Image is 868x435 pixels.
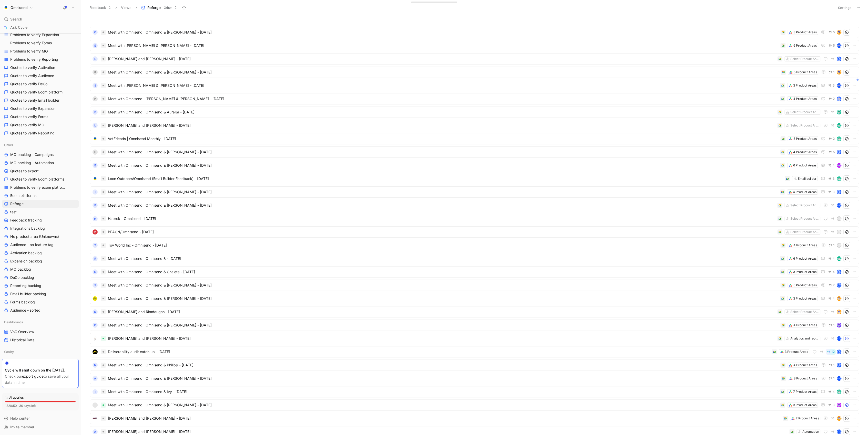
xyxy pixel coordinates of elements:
[108,229,775,235] span: BEACN/Omnisend - [DATE]
[798,176,816,181] div: Email builder
[2,184,79,191] a: Problems to verify ecom platforms
[827,282,836,288] button: 7
[108,362,778,368] span: Meet with Omnisend I Omnisend & Philipp - [DATE]
[93,70,98,75] div: B
[2,141,79,314] div: OtherMO backlog - CampaignsMO backlog - AutomationQuotes to exportQuotes to verify Ecom platforms...
[2,282,79,290] a: Reporting backlog
[90,27,859,38] a: OMeet with Omnisend I Omnisend & [PERSON_NAME] - [DATE]3 Product Areas5avatar
[10,300,35,305] span: Forms backlog
[10,209,17,215] span: test
[827,296,836,301] button: 4
[10,291,46,296] span: Email builder backlog
[108,29,778,35] span: Meet with Omnisend I Omnisend & [PERSON_NAME] - [DATE]
[837,257,841,260] img: avatar
[827,269,836,275] button: 4
[93,189,98,195] div: I
[837,417,841,420] img: avatar
[833,137,835,140] span: 2
[790,216,819,221] div: Select Product Areas
[833,71,835,74] span: 1
[837,177,841,181] img: avatar
[4,349,14,354] span: Sanity
[108,56,775,62] span: [PERSON_NAME] and [PERSON_NAME] - [DATE]
[837,110,841,114] img: avatar
[108,415,781,421] span: [PERSON_NAME] and [PERSON_NAME] - [DATE]
[93,110,98,115] div: B
[833,164,835,167] span: 4
[793,256,816,261] div: 6 Product Areas
[793,269,816,274] div: 3 Product Areas
[90,146,859,158] a: HMeet with Omnisend I Omnisend & [PERSON_NAME] - [DATE]4 Product Areas5K
[790,309,819,314] div: Select Product Areas
[833,151,835,154] span: 5
[4,142,13,147] span: Other
[90,160,859,171] a: EMeet with Omnisend I Omnisend & [PERSON_NAME] - [DATE]6 Product Areas4avatar
[2,274,79,281] a: DeCo backlog
[90,226,859,238] a: logoBEACN/Omnisend - [DATE]Select Product AreasT
[2,298,79,306] a: Forms backlog
[833,190,835,194] span: 3
[5,395,24,400] div: AI queries
[90,186,859,198] a: IMeet with Omnisend I Omnisend & [PERSON_NAME] - [DATE]4 Product Areas3K
[108,216,775,222] span: Habrok - Omnisend - [DATE]
[793,83,816,88] div: 3 Product Areas
[10,329,34,334] span: VoC Overview
[10,283,41,288] span: Reporting backlog
[90,373,859,384] a: AMeet with Omnisend I Omnisend & [PERSON_NAME] - [DATE]8 Product Areas1K
[837,124,841,127] img: avatar
[90,40,859,51] a: EMeet with [PERSON_NAME] & [PERSON_NAME] - [DATE]6 Product Areas5avatar
[93,389,98,394] div: I
[837,323,841,327] img: avatar
[93,176,98,181] img: logo
[2,64,79,71] a: Quotes to verify Activation
[90,333,859,344] a: logo[PERSON_NAME] and [PERSON_NAME] - [DATE]Analytics and reportsŽ
[10,73,54,78] span: Quotes to verify Audience
[5,373,76,386] div: Check our to save all your data in time.
[833,244,835,247] span: 1
[10,242,54,247] span: Audience - no feature tag
[90,93,859,104] a: PMeet with Omnisend I [PERSON_NAME] & [PERSON_NAME] - [DATE]4 Product Areas2avatar
[833,31,835,34] span: 5
[10,114,48,119] span: Quotes to verify Forms
[93,203,98,208] div: F
[833,377,835,380] span: 1
[93,83,98,88] div: S
[833,84,835,87] span: 6
[2,216,79,224] a: Feedback tracking
[164,5,172,10] span: Other
[10,201,24,206] span: Reforge
[2,31,79,39] a: Problems to verify Expansion
[828,242,836,248] button: 1
[11,5,28,10] h1: Omnisend
[793,150,817,155] div: 4 Product Areas
[2,415,79,422] div: Help center
[108,189,778,195] span: Meet with Omnisend I Omnisend & [PERSON_NAME] - [DATE]
[93,429,98,434] div: A
[108,389,778,395] span: Meet with Omnisend I Omnisend & Ivy - [DATE]
[108,162,778,168] span: Meet with Omnisend I Omnisend & [PERSON_NAME] - [DATE]
[837,164,841,167] img: avatar
[828,322,836,328] button: 1
[827,149,836,155] button: 5
[833,177,835,180] span: 6
[108,322,778,328] span: Meet with Omnisend I Omnisend & [PERSON_NAME] - [DATE]
[93,136,98,141] img: logo
[10,106,55,111] span: Quotes to verify Expansion
[93,283,98,288] div: S
[837,350,841,354] div: J
[2,72,79,80] a: Quotes to verify Audience
[10,65,55,70] span: Quotes to verify Activation
[93,43,98,48] div: E
[2,241,79,249] a: Audience - no feature tag
[2,121,79,129] a: Quotes to verify MO
[5,367,76,373] div: Cycle will shut down on the [DATE].
[837,57,841,61] div: J
[93,30,98,35] div: O
[827,389,836,395] button: 4
[10,226,45,231] span: Integrations backlog
[93,216,98,221] div: H
[833,324,835,327] span: 1
[119,4,134,12] button: Views
[827,83,836,88] button: 6
[108,176,783,182] span: Loon Outdoors/Omnisend (Email Builder Feedback) - [DATE]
